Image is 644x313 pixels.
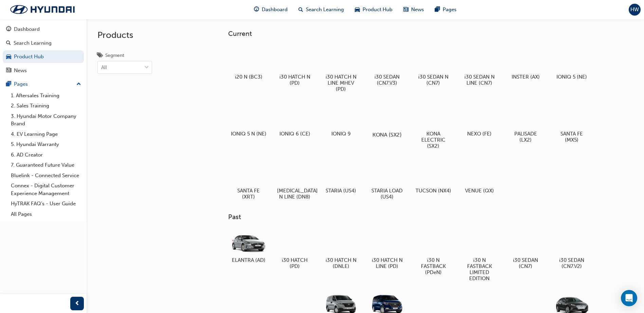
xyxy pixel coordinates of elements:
button: HW [629,4,641,16]
a: i30 HATCH N LINE (PD) [367,227,407,272]
a: 5. Hyundai Warranty [8,139,84,150]
a: 3. Hyundai Motor Company Brand [8,111,84,129]
h5: STARIA (US4) [323,188,359,194]
a: IONIQ 5 N (NE) [228,100,269,139]
span: pages-icon [6,81,11,87]
a: STARIA (US4) [320,157,361,196]
a: News [3,64,84,77]
a: PALISADE (LX2) [505,100,546,145]
a: i30 N FASTBACK (PDeN) [413,227,454,278]
a: i30 SEDAN (CN7) [505,227,546,272]
a: car-iconProduct Hub [349,3,398,17]
a: Dashboard [3,23,84,36]
a: TUCSON (NX4) [413,157,454,196]
a: guage-iconDashboard [249,3,293,17]
h5: INSTER (AX) [508,74,544,80]
a: STARIA LOAD (US4) [367,157,407,202]
a: i20 N (BC3) [228,43,269,82]
a: KONA (SX2) [367,100,407,139]
span: tags-icon [97,53,103,59]
h5: KONA ELECTRIC (SX2) [416,131,451,149]
h5: i30 N FASTBACK LIMITED EDITION [462,257,497,281]
h5: i20 N (BC3) [231,74,266,80]
div: Dashboard [14,25,40,33]
a: i30 SEDAN (CN7.V2) [551,227,592,272]
span: search-icon [6,40,11,46]
div: Search Learning [14,39,52,47]
h5: [MEDICAL_DATA] N LINE (DN8) [277,188,313,200]
span: news-icon [403,5,408,14]
h5: i30 SEDAN N LINE (CN7) [462,74,497,86]
a: i30 HATCH N (PD) [274,43,315,88]
a: 4. EV Learning Page [8,129,84,140]
a: Bluelink - Connected Service [8,170,84,181]
a: ELANTRA (AD) [228,227,269,266]
a: 1. Aftersales Training [8,90,84,101]
h5: i30 HATCH N (DNLE) [323,257,359,269]
span: news-icon [6,68,11,74]
a: INSTER (AX) [505,43,546,82]
a: i30 SEDAN (CN7.V3) [367,43,407,88]
div: Open Intercom Messenger [621,290,637,306]
h5: IONIQ 6 (CE) [277,131,313,137]
button: Pages [3,78,84,90]
a: IONIQ 6 (CE) [274,100,315,139]
h5: KONA (SX2) [368,131,406,138]
a: Connex - Digital Customer Experience Management [8,181,84,199]
a: [MEDICAL_DATA] N LINE (DN8) [274,157,315,202]
a: i30 SEDAN N (CN7) [413,43,454,88]
h5: i30 SEDAN (CN7.V2) [554,257,590,269]
h3: Past [228,213,614,221]
a: i30 HATCH N LINE MHEV (PD) [320,43,361,95]
h5: i30 SEDAN (CN7.V3) [369,74,405,86]
a: KONA ELECTRIC (SX2) [413,100,454,151]
a: i30 N FASTBACK LIMITED EDITION [459,227,500,284]
span: pages-icon [435,5,440,14]
a: SANTA FE (XRT) [228,157,269,202]
div: Segment [105,52,124,59]
h5: IONIQ 9 [323,131,359,137]
a: All Pages [8,209,84,220]
a: 2. Sales Training [8,101,84,111]
span: HW [630,6,639,14]
h5: IONIQ 5 N (NE) [231,131,266,137]
a: pages-iconPages [429,3,462,17]
h5: ELANTRA (AD) [231,257,266,263]
a: news-iconNews [398,3,429,17]
h5: SANTA FE (XRT) [231,188,266,200]
h5: VENUE (QX) [462,188,497,194]
h2: Products [97,30,152,41]
button: DashboardSearch LearningProduct HubNews [3,22,84,78]
h5: NEXO (FE) [462,131,497,137]
div: News [14,67,27,75]
span: guage-icon [254,5,259,14]
h3: Current [228,30,614,38]
span: guage-icon [6,26,11,33]
span: Pages [443,6,457,14]
span: News [411,6,424,14]
a: i30 SEDAN N LINE (CN7) [459,43,500,88]
h5: i30 SEDAN (CN7) [508,257,544,269]
h5: TUCSON (NX4) [416,188,451,194]
h5: PALISADE (LX2) [508,131,544,143]
h5: i30 HATCH N LINE MHEV (PD) [323,74,359,92]
h5: i30 HATCH N LINE (PD) [369,257,405,269]
img: Trak [3,2,81,17]
a: HyTRAK FAQ's - User Guide [8,199,84,209]
a: i30 HATCH N (DNLE) [320,227,361,272]
a: Search Learning [3,37,84,49]
h5: IONIQ 5 (NE) [554,74,590,80]
span: prev-icon [75,299,80,308]
a: IONIQ 9 [320,100,361,139]
a: search-iconSearch Learning [293,3,349,17]
span: Search Learning [306,6,344,14]
div: Pages [14,80,28,88]
span: Dashboard [262,6,288,14]
span: down-icon [144,63,149,72]
span: car-icon [6,54,11,60]
h5: i30 N FASTBACK (PDeN) [416,257,451,275]
a: 6. AD Creator [8,150,84,160]
h5: SANTA FE (MX5) [554,131,590,143]
h5: STARIA LOAD (US4) [369,188,405,200]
